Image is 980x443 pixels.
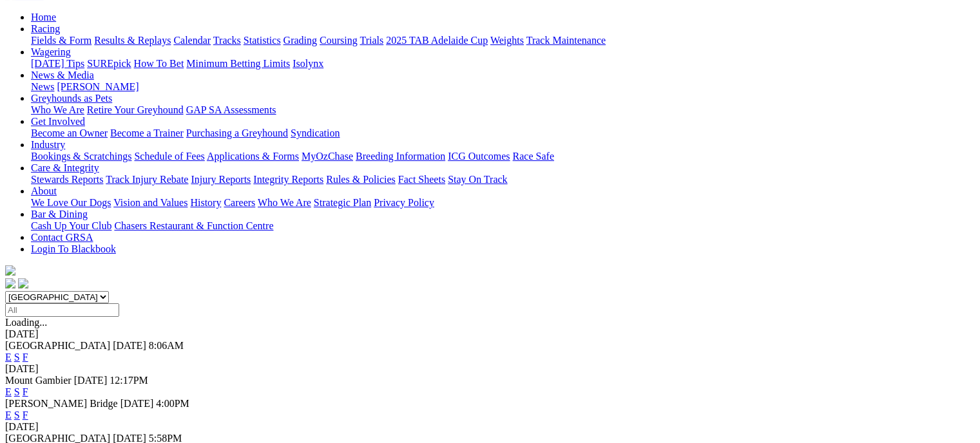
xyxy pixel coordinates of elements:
a: E [5,410,12,420]
a: Trials [360,35,383,46]
a: Integrity Reports [253,174,323,185]
div: Bar & Dining [31,220,975,232]
a: About [31,185,57,196]
a: Track Maintenance [526,35,606,46]
img: facebook.svg [5,278,15,288]
a: Track Injury Rebate [106,174,188,185]
a: ICG Outcomes [448,151,510,162]
a: Bookings & Scratchings [31,151,131,162]
a: Rules & Policies [326,174,396,185]
a: Chasers Restaurant & Function Centre [114,220,273,231]
a: MyOzChase [302,151,353,162]
a: S [14,386,20,397]
a: Race Safe [512,151,553,162]
a: Vision and Values [113,197,187,208]
div: Care & Integrity [31,174,975,185]
a: Get Involved [31,116,85,127]
span: 12:17PM [110,375,148,386]
a: S [14,410,20,420]
div: [DATE] [5,421,975,433]
a: Contact GRSA [31,232,93,243]
div: Industry [31,151,975,162]
a: Bar & Dining [31,209,88,220]
a: Grading [283,35,317,46]
img: twitter.svg [18,278,28,288]
a: SUREpick [87,58,131,69]
a: GAP SA Assessments [186,104,276,115]
a: Results & Replays [94,35,171,46]
a: Fields & Form [31,35,91,46]
a: S [14,352,20,363]
a: Stay On Track [448,174,507,185]
a: Weights [490,35,524,46]
span: [DATE] [113,340,146,351]
a: [DATE] Tips [31,58,84,69]
div: [DATE] [5,328,975,340]
div: Racing [31,35,975,46]
span: Mount Gambier [5,375,72,386]
a: Schedule of Fees [134,151,204,162]
div: Get Involved [31,127,975,139]
a: Who We Are [31,104,84,115]
a: Racing [31,23,60,34]
div: About [31,197,975,209]
a: E [5,352,12,363]
input: Select date [5,303,119,317]
a: We Love Our Dogs [31,197,111,208]
img: logo-grsa-white.png [5,265,15,276]
span: 8:06AM [149,340,184,351]
a: Tracks [213,35,241,46]
a: Privacy Policy [374,197,434,208]
span: [DATE] [74,375,108,386]
a: News & Media [31,70,94,80]
a: Purchasing a Greyhound [186,127,288,138]
span: [GEOGRAPHIC_DATA] [5,340,110,351]
a: Home [31,12,56,23]
a: Cash Up Your Club [31,220,111,231]
a: Fact Sheets [398,174,445,185]
a: Minimum Betting Limits [186,58,290,69]
a: Applications & Forms [207,151,299,162]
div: News & Media [31,81,975,93]
span: Loading... [5,317,47,328]
a: How To Bet [134,58,184,69]
a: Care & Integrity [31,162,99,173]
a: Wagering [31,46,71,57]
a: Breeding Information [356,151,445,162]
span: [PERSON_NAME] Bridge [5,398,118,409]
span: [DATE] [120,398,154,409]
a: E [5,386,12,397]
a: Retire Your Greyhound [87,104,184,115]
a: [PERSON_NAME] [57,81,139,92]
div: [DATE] [5,363,975,375]
a: Statistics [244,35,281,46]
a: News [31,81,54,92]
a: Syndication [291,127,340,138]
a: F [23,410,28,420]
a: Coursing [320,35,358,46]
a: Become an Owner [31,127,108,138]
a: Become a Trainer [110,127,184,138]
a: Who We Are [258,197,311,208]
a: History [190,197,221,208]
a: Calendar [173,35,211,46]
a: Greyhounds as Pets [31,93,112,104]
div: Wagering [31,58,975,70]
a: Injury Reports [191,174,251,185]
a: Isolynx [293,58,323,69]
a: Industry [31,139,65,150]
div: Greyhounds as Pets [31,104,975,116]
a: 2025 TAB Adelaide Cup [386,35,488,46]
a: Stewards Reports [31,174,103,185]
a: F [23,386,28,397]
span: 4:00PM [156,398,189,409]
a: Login To Blackbook [31,243,116,254]
a: Strategic Plan [314,197,371,208]
a: Careers [224,197,255,208]
a: F [23,352,28,363]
